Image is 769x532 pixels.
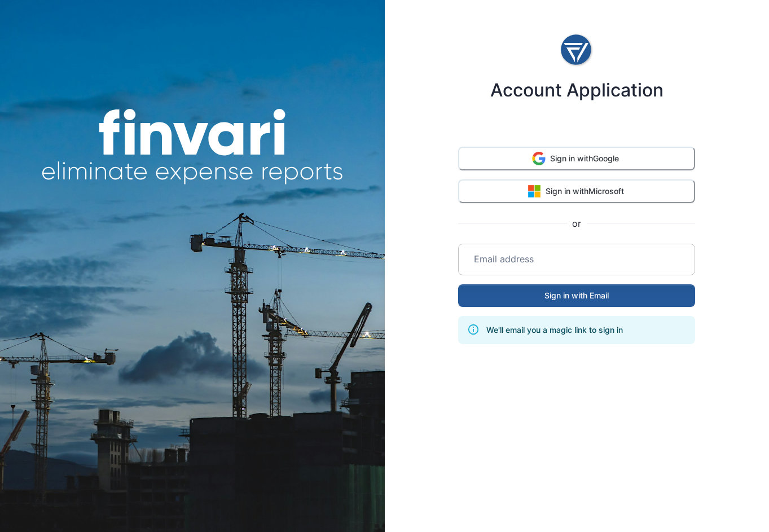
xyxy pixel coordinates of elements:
[41,109,344,186] img: finvari headline
[458,284,695,307] button: Sign in with Email
[567,217,587,230] span: or
[560,30,594,71] img: logo
[458,179,695,203] button: Sign in withMicrosoft
[486,319,623,341] div: We'll email you a magic link to sign in
[458,147,695,170] button: Sign in withGoogle
[490,80,663,101] h4: Account Application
